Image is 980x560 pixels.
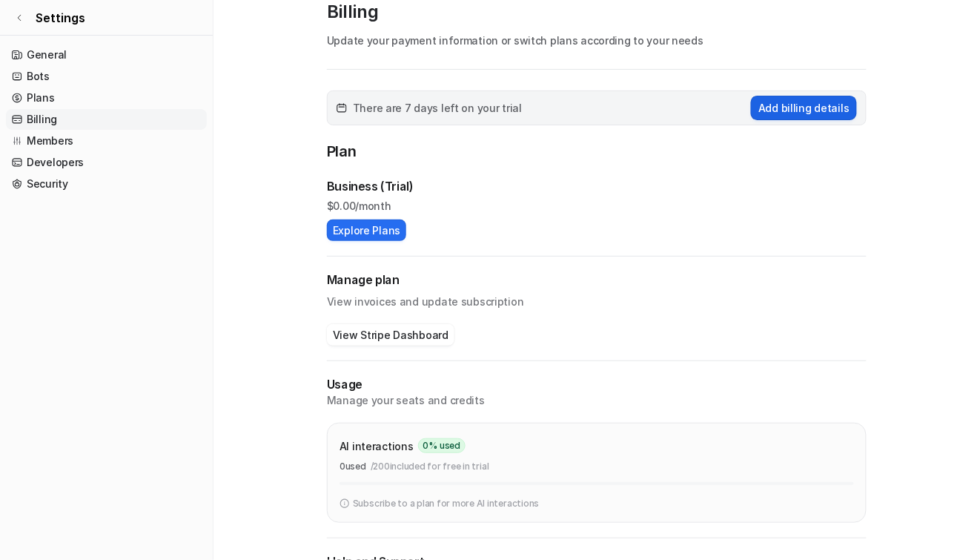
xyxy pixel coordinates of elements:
[327,393,867,408] p: Manage your seats and credits
[327,33,867,48] p: Update your payment information or switch plans according to your needs
[327,376,867,393] p: Usage
[353,497,539,510] p: Subscribe to a plan for more AI interactions
[327,271,867,289] h2: Manage plan
[327,324,454,346] button: View Stripe Dashboard
[340,438,414,454] p: AI interactions
[6,88,207,108] a: Plans
[6,131,207,151] a: Members
[418,438,466,453] span: 0 % used
[327,289,867,309] p: View invoices and update subscription
[6,66,207,87] a: Bots
[327,140,867,165] p: Plan
[327,177,414,195] p: Business (Trial)
[6,152,207,173] a: Developers
[6,45,207,65] a: General
[340,460,366,473] p: 0 used
[371,460,489,473] p: / 200 included for free in trial
[751,96,857,120] button: Add billing details
[6,174,207,194] a: Security
[353,100,522,116] span: There are 7 days left on your trial
[36,9,85,27] span: Settings
[327,198,867,214] p: $ 0.00/month
[6,109,207,130] a: Billing
[327,220,406,241] button: Explore Plans
[337,103,347,113] img: calender-icon.svg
